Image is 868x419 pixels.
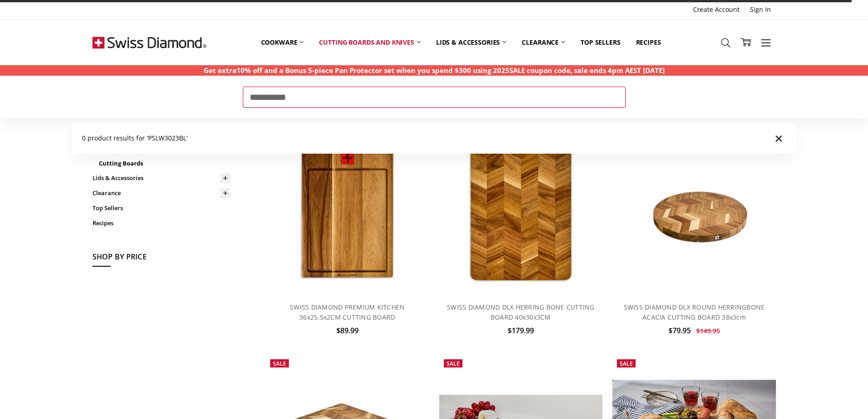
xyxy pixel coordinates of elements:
span: Sale [273,360,286,367]
span: $179.99 [508,326,534,336]
a: Close [771,131,786,145]
span: Sale [447,360,460,367]
span: 0 product results for 'PSLW3023BL' [82,134,188,142]
a: SWISS DIAMOND DLX HERRING BONE CUTTING BOARD 40x30x3CM [447,303,595,321]
img: Free Shipping On Every Order [92,20,206,65]
a: Sign In [745,3,776,16]
a: SWISS DIAMOND DLX ROUND HERRINGBONE ACACIA CUTTING BOARD 38x3cm [612,131,776,294]
a: SWISS DIAMOND PREMIUM KITCHEN 36x25.5x2CM CUTTING BOARD [266,131,429,294]
a: Lids & Accessories [428,22,514,62]
span: Sale [620,360,633,367]
span: $89.99 [336,326,359,336]
a: Cookware [253,22,312,62]
a: Clearance [92,186,230,201]
a: SWISS DIAMOND DLX ROUND HERRINGBONE ACACIA CUTTING BOARD 38x3cm [624,303,765,321]
img: SWISS DIAMOND DLX ROUND HERRINGBONE ACACIA CUTTING BOARD 38x3cm [612,158,776,267]
a: Cutting boards and knives [311,22,428,62]
a: Create Account [688,3,745,16]
a: Cutting Boards [99,156,230,171]
img: SWISS DIAMOND DLX HERRING BONE CUTTING BOARD 40x30x3CM [454,131,587,294]
span: $79.95 [668,326,691,336]
a: Clearance [514,22,573,62]
h5: Shop By Price [92,251,230,267]
a: Lids & Accessories [92,171,230,186]
p: Get extra10% off and a Bonus 5-piece Pan Protector set when you spend $300 using 2025SALE coupon ... [204,65,665,76]
img: SWISS DIAMOND PREMIUM KITCHEN 36x25.5x2CM CUTTING BOARD [285,131,410,294]
a: Recipes [92,216,230,231]
a: SWISS DIAMOND DLX HERRING BONE CUTTING BOARD 40x30x3CM [439,131,602,294]
span: × [775,128,783,148]
a: Top Sellers [573,22,628,62]
span: $149.95 [696,326,720,335]
a: Top Sellers [92,201,230,216]
a: Recipes [628,22,669,62]
a: SWISS DIAMOND PREMIUM KITCHEN 36x25.5x2CM CUTTING BOARD [290,303,405,321]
